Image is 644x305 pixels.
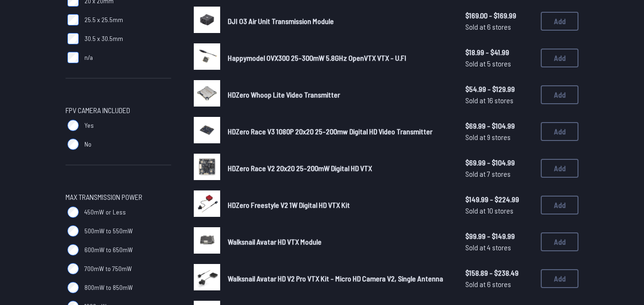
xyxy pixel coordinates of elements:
a: image [194,227,220,256]
span: Sold at 16 stores [465,95,533,106]
a: image [194,190,220,220]
a: HDZero Whoop Lite Video Transmitter [228,89,450,100]
img: image [194,80,220,107]
span: DJI O3 Air Unit Transmission Module [228,16,334,25]
span: HDZero Race V2 20x20 25-200mW Digital HD VTX [228,164,372,173]
span: HDZero Whoop Lite Video Transmitter [228,90,340,99]
input: 30.5 x 30.5mm [67,33,79,44]
img: image [194,264,220,290]
button: Add [541,196,578,214]
img: image [194,190,220,217]
input: Yes [67,120,79,131]
span: $69.99 - $104.99 [465,120,533,132]
a: image [194,264,220,293]
button: Add [541,122,578,141]
span: HDZero Race V3 1080P 20x20 25-200mw Digital HD Video Transmitter [228,127,432,136]
span: $99.99 - $149.99 [465,231,533,242]
button: Add [541,85,578,104]
span: $149.99 - $224.99 [465,194,533,205]
span: Max Transmission Power [66,191,142,203]
button: Add [541,269,578,288]
a: image [194,117,220,146]
button: Add [541,159,578,178]
span: Sold at 9 stores [465,132,533,143]
span: Walksnail Avatar HD V2 Pro VTX Kit - Micro HD Camera V2, Single Antenna [228,274,443,283]
a: DJI O3 Air Unit Transmission Module [228,16,450,27]
a: Walksnail Avatar HD VTX Module [228,236,450,247]
input: 500mW to 550mW [67,225,79,237]
span: Sold at 5 stores [465,58,533,69]
a: image [194,43,220,73]
span: HDZero Freestyle V2 1W Digital HD VTX Kit [228,200,350,209]
a: Happymodel OVX300 25-300mW 5.8GHz OpenVTX VTX - U.Fl [228,52,450,64]
img: image [194,154,220,180]
img: image [194,7,220,33]
span: 450mW or Less [84,207,126,217]
span: 700mW to 750mW [84,264,132,273]
span: Yes [84,121,94,130]
a: image [194,154,220,183]
span: $169.00 - $169.99 [465,10,533,21]
span: 600mW to 650mW [84,245,133,255]
span: $54.99 - $129.99 [465,83,533,95]
img: image [194,117,220,143]
span: $69.99 - $104.99 [465,157,533,168]
a: HDZero Race V3 1080P 20x20 25-200mw Digital HD Video Transmitter [228,126,450,137]
span: 25.5 x 25.5mm [84,15,123,25]
input: 800mW to 850mW [67,282,79,293]
span: Sold at 7 stores [465,168,533,180]
span: FPV Camera Included [66,105,130,116]
a: Walksnail Avatar HD V2 Pro VTX Kit - Micro HD Camera V2, Single Antenna [228,273,450,284]
span: $158.89 - $238.49 [465,267,533,279]
span: Sold at 6 stores [465,279,533,290]
span: 800mW to 850mW [84,283,133,292]
a: HDZero Race V2 20x20 25-200mW Digital HD VTX [228,163,450,174]
span: 500mW to 550mW [84,226,133,236]
input: 450mW or Less [67,206,79,218]
input: No [67,139,79,150]
button: Add [541,232,578,251]
input: 25.5 x 25.5mm [67,14,79,25]
img: image [194,43,220,70]
span: Walksnail Avatar HD VTX Module [228,237,322,246]
span: Sold at 10 stores [465,205,533,216]
a: image [194,80,220,109]
span: n/a [84,53,93,62]
input: n/a [67,52,79,63]
span: 30.5 x 30.5mm [84,34,123,43]
span: Sold at 4 stores [465,242,533,253]
a: HDZero Freestyle V2 1W Digital HD VTX Kit [228,199,450,211]
button: Add [541,12,578,31]
input: 700mW to 750mW [67,263,79,274]
a: image [194,7,220,36]
span: Happymodel OVX300 25-300mW 5.8GHz OpenVTX VTX - U.Fl [228,53,406,62]
span: Sold at 6 stores [465,21,533,33]
input: 600mW to 650mW [67,244,79,256]
span: $18.99 - $41.99 [465,47,533,58]
button: Add [541,49,578,67]
img: image [194,227,220,254]
span: No [84,140,91,149]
